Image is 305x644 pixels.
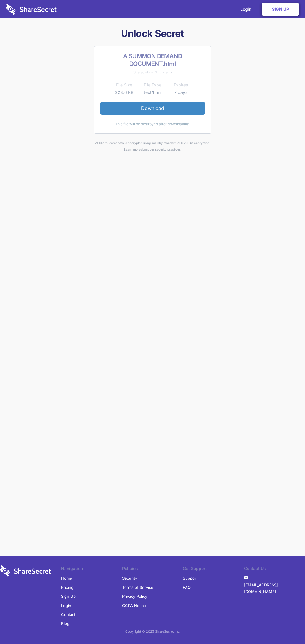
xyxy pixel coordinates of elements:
[244,580,305,596] a: [EMAIL_ADDRESS][DOMAIN_NAME]
[61,583,74,592] a: Pricing
[139,89,167,96] td: text/html
[100,69,205,75] div: Shared about 1 hour ago
[61,610,75,619] a: Contact
[122,565,183,574] li: Policies
[183,565,244,574] li: Get Support
[122,601,146,610] a: CCPA Notice
[110,81,139,89] th: File Size
[122,592,147,601] a: Privacy Policy
[100,102,205,114] a: Download
[183,574,197,583] a: Support
[61,601,71,610] a: Login
[122,574,137,583] a: Security
[61,565,122,574] li: Navigation
[61,619,69,628] a: Blog
[61,574,72,583] a: Home
[100,52,205,68] h2: A SUMMON DEMAND DOCUMENT.html
[167,81,195,89] th: Expires
[124,148,141,151] a: Learn more
[139,81,167,89] th: File Type
[110,89,139,96] td: 228.6 KB
[122,583,153,592] a: Terms of Service
[100,121,205,127] div: This file will be destroyed after downloading.
[244,565,305,574] li: Contact Us
[262,3,299,16] a: Sign Up
[6,4,57,15] img: logo-wordmark-white-trans-d4663122ce5f474addd5e946df7df03e33cb6a1c49d2221995e7729f52c070b2.svg
[167,89,195,96] td: 7 days
[61,592,76,601] a: Sign Up
[183,583,191,592] a: FAQ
